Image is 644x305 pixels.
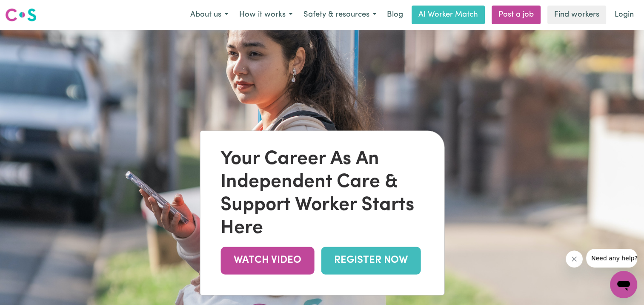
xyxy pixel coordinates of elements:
[185,6,234,24] button: About us
[610,271,637,298] iframe: Button to launch messaging window
[220,247,314,274] a: WATCH VIDEO
[321,247,421,274] a: REGISTER NOW
[492,6,541,24] a: Post a job
[586,249,637,268] iframe: Message from company
[412,6,485,24] a: AI Worker Match
[5,6,52,13] span: Need any help?
[610,6,639,24] a: Login
[547,6,606,24] a: Find workers
[5,7,37,23] img: Careseekers logo
[5,5,37,25] a: Careseekers logo
[382,6,408,24] a: Blog
[298,6,382,24] button: Safety & resources
[566,250,583,268] iframe: Close message
[220,148,424,240] div: Your Career As An Independent Care & Support Worker Starts Here
[234,6,298,24] button: How it works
